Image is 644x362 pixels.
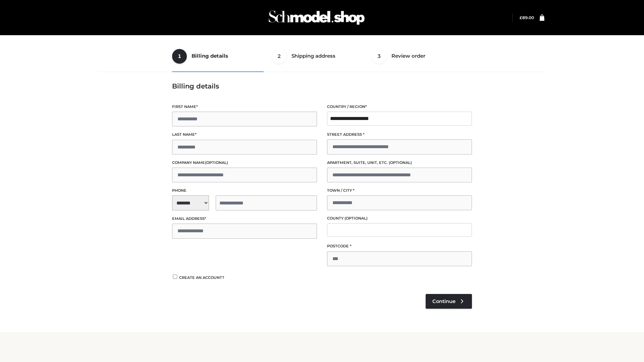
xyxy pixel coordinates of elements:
[179,275,224,280] span: Create an account?
[172,104,317,110] label: First name
[172,275,178,279] input: Create an account?
[266,4,367,31] img: Schmodel Admin 964
[172,82,472,90] h3: Billing details
[327,104,472,110] label: Country / Region
[205,160,228,165] span: (optional)
[172,160,317,166] label: Company name
[327,131,472,138] label: Street address
[344,216,368,221] span: (optional)
[426,294,472,309] a: Continue
[432,298,455,304] span: Continue
[327,187,472,194] label: Town / City
[172,216,317,222] label: Email address
[520,15,534,20] bdi: 89.00
[520,15,534,20] a: £89.00
[327,160,472,166] label: Apartment, suite, unit, etc.
[520,15,522,20] span: £
[172,187,317,194] label: Phone
[327,243,472,249] label: Postcode
[389,160,412,165] span: (optional)
[327,215,472,222] label: County
[172,131,317,138] label: Last name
